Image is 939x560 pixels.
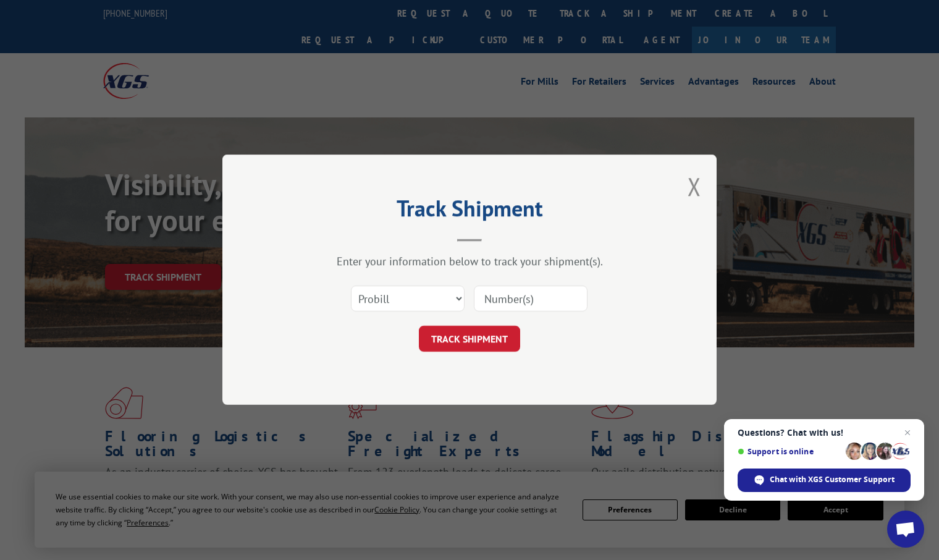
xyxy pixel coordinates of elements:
span: Questions? Chat with us! [738,428,911,438]
input: Number(s) [474,286,587,312]
button: Close modal [688,170,701,203]
div: Open chat [887,511,924,548]
h2: Track Shipment [284,200,655,223]
button: TRACK SHIPMENT [419,326,520,352]
span: Close chat [900,425,915,440]
span: Support is online [738,447,841,456]
span: Chat with XGS Customer Support [770,474,895,485]
div: Enter your information below to track your shipment(s). [284,255,655,269]
div: Chat with XGS Customer Support [738,469,911,492]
